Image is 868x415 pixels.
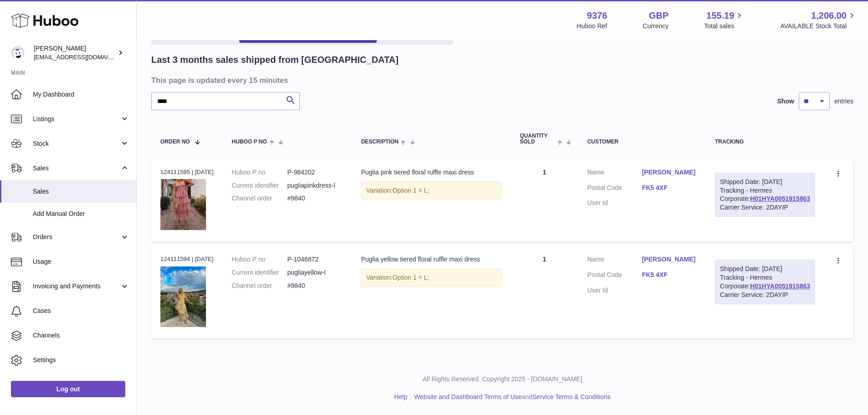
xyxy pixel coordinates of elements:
dt: Current identifier [232,181,288,190]
a: [PERSON_NAME] [642,168,697,177]
dt: Name [587,255,642,266]
span: Option 1 = L; [392,274,429,281]
a: H01HYA0051915863 [750,282,810,290]
img: IMG_5180_2.jpg [160,266,206,327]
div: [PERSON_NAME] [34,44,116,61]
li: and [411,393,611,401]
span: Add Manual Order [33,210,129,218]
span: Sales [33,164,120,173]
span: 1,206.00 [811,10,847,22]
div: Variation: [361,181,501,200]
span: Invoicing and Payments [33,282,120,291]
dt: Postal Code [587,271,642,282]
dt: Huboo P no [232,255,288,264]
span: Order No [160,139,190,145]
span: Option 1 = L; [392,187,429,194]
div: Shipped Date: [DATE] [720,265,810,273]
dd: P-1046872 [287,255,343,264]
span: Sales [33,187,129,196]
div: Currency [643,22,669,31]
dd: #9840 [287,282,343,290]
div: Carrier Service: 2DAYIP [720,203,810,212]
div: Huboo Ref [577,22,607,31]
td: 1 [511,159,578,241]
span: Description [361,139,398,145]
div: Variation: [361,268,501,287]
span: 155.19 [706,10,734,22]
div: Tracking - Hermes Corporate: [715,260,815,304]
span: Huboo P no [232,139,267,145]
strong: 9376 [587,10,607,22]
div: Customer [587,139,697,145]
p: All Rights Reserved. Copyright 2025 - [DOMAIN_NAME] [144,375,861,384]
span: Stock [33,139,120,148]
dt: User Id [587,199,642,207]
div: Carrier Service: 2DAYIP [720,291,810,299]
a: FK5 4XF [642,184,697,192]
span: Settings [33,356,129,364]
span: Cases [33,307,129,315]
dt: Name [587,168,642,179]
a: Help [394,393,407,400]
a: H01HYA0051915863 [750,195,810,202]
span: [EMAIL_ADDRESS][DOMAIN_NAME] [34,53,134,61]
dt: Channel order [232,282,288,290]
a: Log out [11,381,125,397]
a: Website and Dashboard Terms of Use [414,393,522,400]
span: My Dashboard [33,90,129,99]
div: Puglia yellow tiered floral ruffle maxi dress [361,255,501,264]
span: AVAILABLE Stock Total [780,22,857,31]
dt: Channel order [232,194,288,203]
span: Channels [33,331,129,340]
a: [PERSON_NAME] [642,255,697,264]
div: Puglia pink tiered floral ruffle maxi dress [361,168,501,177]
td: 1 [511,246,578,338]
dt: Current identifier [232,268,288,277]
div: Shipped Date: [DATE] [720,178,810,186]
span: Quantity Sold [520,133,555,145]
span: Total sales [704,22,745,31]
dt: User Id [587,286,642,295]
a: Service Terms & Conditions [532,393,611,400]
span: Listings [33,115,120,123]
div: 124111594 | [DATE] [160,255,214,263]
label: Show [777,97,794,106]
a: FK5 4XF [642,271,697,279]
dd: pugliayellow-l [287,268,343,277]
a: 1,206.00 AVAILABLE Stock Total [780,10,857,31]
strong: GBP [649,10,668,22]
span: Usage [33,257,129,266]
h3: This page is updated every 15 minutes [151,75,851,85]
dd: P-984202 [287,168,343,177]
dd: #9840 [287,194,343,203]
h2: Last 3 months sales shipped from [GEOGRAPHIC_DATA] [151,54,399,66]
a: 155.19 Total sales [704,10,745,31]
dt: Huboo P no [232,168,288,177]
span: entries [834,97,853,106]
div: Tracking [715,139,815,145]
dd: pugliapinkdress-l [287,181,343,190]
span: Orders [33,233,120,241]
img: 93761721047797.png [160,179,206,230]
div: 124111595 | [DATE] [160,168,214,176]
img: internalAdmin-9376@internal.huboo.com [11,46,25,60]
div: Tracking - Hermes Corporate: [715,173,815,217]
dt: Postal Code [587,184,642,195]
